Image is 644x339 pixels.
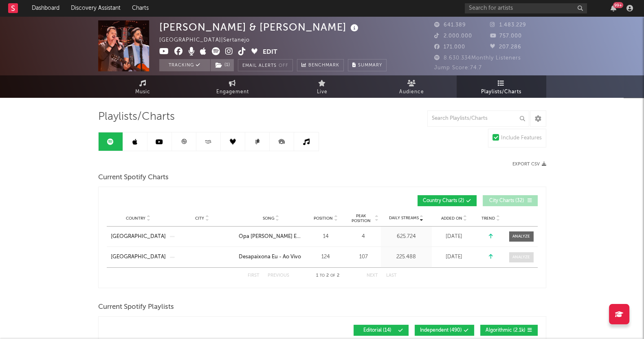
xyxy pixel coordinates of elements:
div: [GEOGRAPHIC_DATA] | Sertanejo [159,35,259,45]
span: ( 1 ) [210,59,234,71]
span: Benchmark [308,61,339,70]
div: Desapaixona Eu - Ao Vivo [239,253,301,261]
a: Live [277,75,367,98]
button: Next [367,273,378,278]
span: Audience [399,87,424,97]
button: Tracking [159,59,210,71]
button: Email AlertsOff [238,59,293,71]
button: First [248,273,259,278]
input: Search for artists [465,3,587,13]
span: Daily Streams [389,215,419,221]
button: Last [386,273,397,278]
em: Off [279,64,288,68]
span: 757.000 [490,33,522,39]
span: Music [135,87,150,97]
span: Current Spotify Playlists [98,302,174,312]
a: Audience [367,75,457,98]
span: 8.630.334 Monthly Listeners [434,55,521,61]
span: Independent ( 490 ) [420,328,462,333]
span: Summary [358,63,382,68]
div: [PERSON_NAME] & [PERSON_NAME] [159,20,360,34]
div: 1 2 2 [306,271,350,281]
span: Trend [481,216,495,221]
div: 225.488 [383,253,430,261]
span: City [195,216,204,221]
span: Playlists/Charts [98,112,175,122]
button: City Charts(32) [483,195,538,206]
a: [GEOGRAPHIC_DATA] [111,233,166,241]
a: [GEOGRAPHIC_DATA] [111,253,166,261]
a: Opa [PERSON_NAME] Eu - Ao Vivo [239,233,303,241]
span: Engagement [216,87,249,97]
span: Country [126,216,145,221]
div: 4 [348,233,379,241]
button: 99+ [611,5,616,11]
span: City Charts ( 32 ) [488,198,525,203]
span: Live [317,87,327,97]
span: 2.000.000 [434,33,472,39]
button: Editorial(14) [354,325,409,336]
span: 641.389 [434,22,466,28]
div: 107 [348,253,379,261]
span: Editorial ( 14 ) [359,328,396,333]
button: (1) [211,59,234,71]
button: Country Charts(2) [418,195,477,206]
span: 207.286 [490,44,521,50]
button: Algorithmic(2.1k) [480,325,538,336]
div: [DATE] [434,233,475,241]
div: 14 [308,233,344,241]
span: Playlists/Charts [481,87,521,97]
button: Previous [268,273,289,278]
span: Algorithmic ( 2.1k ) [486,328,525,333]
button: Independent(490) [415,325,474,336]
div: 124 [308,253,344,261]
button: Summary [348,59,387,71]
button: Edit [263,47,277,57]
div: Include Features [501,133,542,143]
span: Jump Score: 74.7 [434,65,482,70]
a: Benchmark [297,59,344,71]
span: 171.000 [434,44,465,50]
span: Current Spotify Charts [98,173,169,183]
button: Export CSV [512,162,546,167]
a: Music [98,75,188,98]
a: Desapaixona Eu - Ao Vivo [239,253,303,261]
span: Peak Position [348,214,374,223]
span: 1.483.229 [490,22,526,28]
input: Search Playlists/Charts [427,110,529,127]
a: Engagement [188,75,277,98]
span: Song [263,216,275,221]
span: of [330,274,335,277]
div: [DATE] [434,253,475,261]
div: 99 + [613,2,623,8]
div: 625.724 [383,233,430,241]
span: Position [314,216,333,221]
span: to [320,274,325,277]
span: Added On [441,216,462,221]
a: Playlists/Charts [457,75,546,98]
span: Country Charts ( 2 ) [423,198,464,203]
